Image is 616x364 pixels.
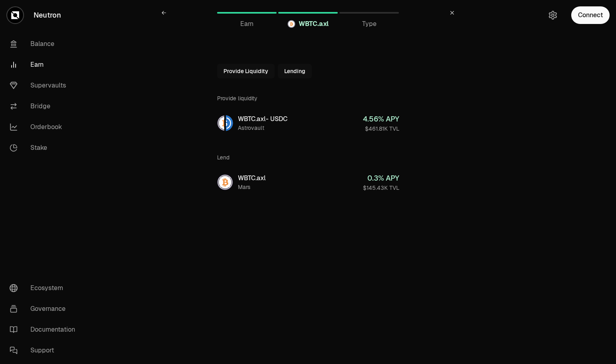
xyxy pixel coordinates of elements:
img: WBTC.axl [287,20,295,28]
div: Astrovault [238,124,287,132]
a: Bridge [3,96,86,117]
a: Supervaults [3,75,86,96]
a: WBTC.axlUSDCWBTC.axl- USDCAstrovault4.56% APY$461.81K TVL [211,109,406,137]
div: 4.56 % APY [363,113,399,125]
a: Ecosystem [3,278,86,298]
div: 0.3 % APY [363,173,399,184]
div: Mars [238,183,266,191]
img: WBTC.axl [217,115,224,131]
span: Earn [240,19,253,29]
div: $145.43K TVL [363,184,399,192]
a: WBTC.axlWBTC.axl [278,3,338,22]
span: Type [362,19,377,29]
a: Earn [217,3,277,22]
span: WBTC.axl [299,19,329,29]
div: Provide liquidity [217,88,399,109]
a: Orderbook [3,117,86,137]
a: Balance [3,34,86,54]
img: USDC [226,115,233,131]
img: WBTC.axl [217,174,233,190]
div: WBTC.axl [238,173,266,183]
a: WBTC.axlWBTC.axlMars0.3% APY$145.43K TVL [211,168,406,197]
div: $461.81K TVL [363,125,399,133]
a: Documentation [3,319,86,340]
a: Support [3,340,86,361]
div: WBTC.axl - USDC [238,114,287,124]
a: Earn [3,54,86,75]
a: Governance [3,298,86,319]
a: Stake [3,137,86,158]
button: Connect [571,6,610,24]
button: Provide Liquidity [217,64,275,78]
div: Lend [217,147,399,168]
button: Lending [278,64,312,78]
